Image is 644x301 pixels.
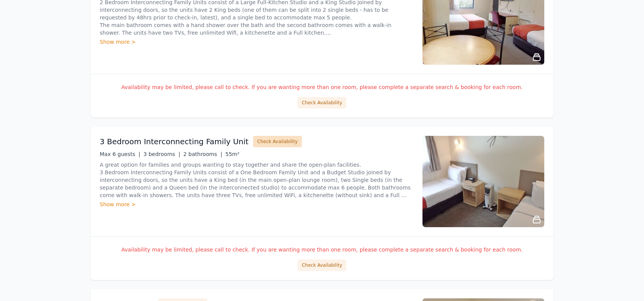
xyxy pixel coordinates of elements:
p: Availability may be limited, please call to check. If you are wanting more than one room, please ... [100,83,544,91]
span: 55m² [225,151,239,157]
p: A great option for families and groups wanting to stay together and share the open-plan facilitie... [100,161,413,199]
div: Show more > [100,38,413,46]
span: Max 6 guests | [100,151,140,157]
button: Check Availability [298,97,346,108]
span: 2 bathrooms | [183,151,222,157]
p: Availability may be limited, please call to check. If you are wanting more than one room, please ... [100,246,544,253]
h3: 3 Bedroom Interconnecting Family Unit [100,136,249,147]
span: 3 bedrooms | [143,151,180,157]
div: Show more > [100,201,413,208]
button: Check Availability [253,136,302,147]
button: Check Availability [298,260,346,271]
